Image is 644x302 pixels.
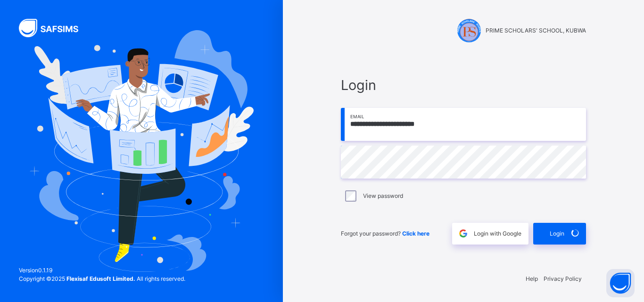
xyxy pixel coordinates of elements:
[341,230,429,237] span: Forgot your password?
[19,275,185,282] span: Copyright © 2025 All rights reserved.
[402,230,429,237] a: Click here
[550,229,564,238] span: Login
[66,275,135,282] strong: Flexisaf Edusoft Limited.
[363,192,403,200] label: View password
[19,19,90,37] img: SAFSIMS Logo
[19,266,185,275] span: Version 0.1.19
[606,269,635,297] button: Open asap
[486,26,586,35] span: PRIME SCHOLARS' SCHOOL, KUBWA
[544,275,582,282] a: Privacy Policy
[341,75,586,95] span: Login
[474,229,521,238] span: Login with Google
[458,228,469,239] img: google.396cfc9801f0270233282035f929180a.svg
[526,275,538,282] a: Help
[29,30,254,271] img: Hero Image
